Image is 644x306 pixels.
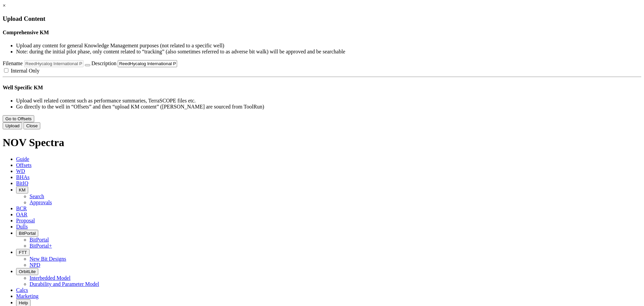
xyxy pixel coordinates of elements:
li: Go directly to the well in “Offsets” and then “upload KM content” ([PERSON_NAME] are sourced from... [16,104,641,110]
a: BitPortal+ [30,243,52,249]
span: WD [16,168,25,174]
span: Marketing [16,293,39,299]
span: Filename [3,60,23,66]
span: Internal Only [11,68,40,74]
span: Description [92,60,117,66]
span: Guide [16,156,29,162]
h1: NOV Spectra [3,136,641,149]
li: Note: during the initial pilot phase, only content related to “tracking” (also sometimes referred... [16,49,641,55]
span: BitPortal [19,231,36,236]
span: FTT [19,250,27,255]
span: Calcs [16,287,28,293]
span: Proposal [16,218,35,223]
a: NPD [30,262,40,268]
a: × [3,3,6,8]
span: KM [19,187,25,192]
span: OrbitLite [19,269,36,274]
a: Durability and Parameter Model [30,281,99,287]
a: New Bit Designs [30,256,66,262]
a: Interbedded Model [30,275,70,281]
span: Offsets [16,162,32,168]
span: Upload Content [3,15,45,22]
input: Internal Only [4,68,8,73]
li: Upload any content for general Knowledge Management purposes (not related to a specific well) [16,43,641,49]
span: Help [19,300,28,305]
span: Dulls [16,224,28,229]
li: Upload well related content such as performance summaries, TerraSCOPE files etc. [16,98,641,104]
span: BHAs [16,174,30,180]
a: BitPortal [30,237,49,243]
h4: Well Specific KM [3,85,641,91]
button: Go to Offsets [3,115,34,122]
span: OAR [16,212,28,217]
span: BCR [16,206,27,211]
h4: Comprehensive KM [3,30,641,36]
button: Upload [3,122,22,129]
a: Search [30,193,44,199]
a: Approvals [30,200,52,205]
button: Close [23,122,40,129]
span: BitIQ [16,180,28,186]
